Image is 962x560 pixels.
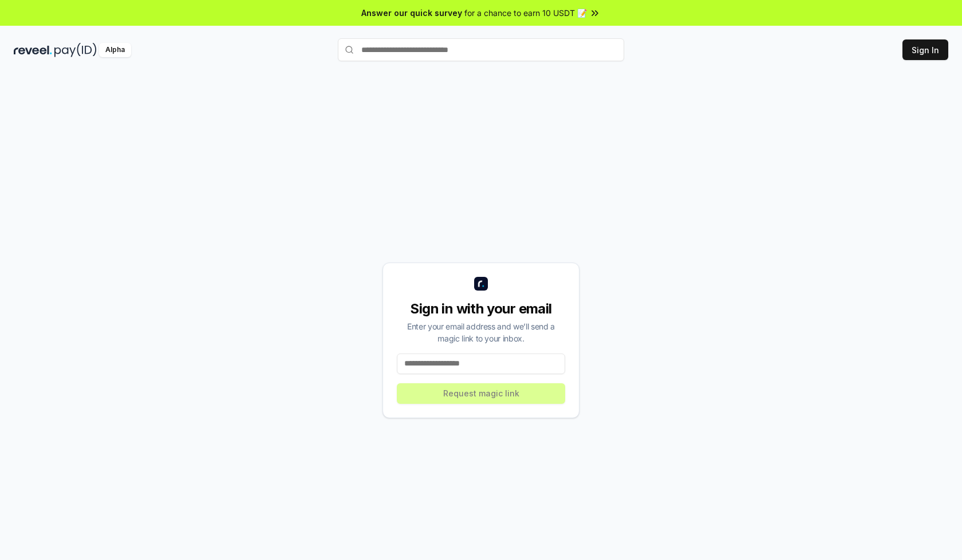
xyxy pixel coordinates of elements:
[99,43,131,57] div: Alpha
[464,7,587,19] span: for a chance to earn 10 USDT 📝
[14,43,52,57] img: reveel_dark
[397,300,565,318] div: Sign in with your email
[902,39,948,60] button: Sign In
[361,7,462,19] span: Answer our quick survey
[397,320,565,344] div: Enter your email address and we’ll send a magic link to your inbox.
[474,277,488,291] img: logo_small
[54,43,97,57] img: pay_id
